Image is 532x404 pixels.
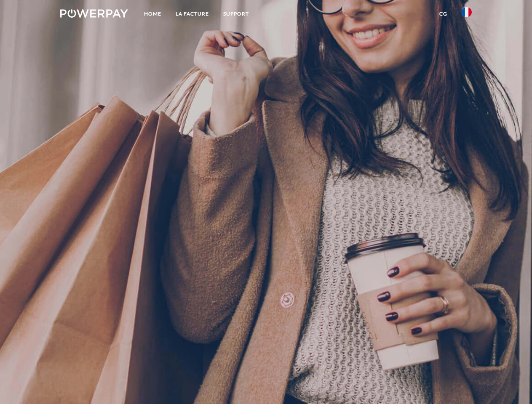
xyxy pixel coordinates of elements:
[462,7,472,17] img: fr
[137,6,168,21] a: Home
[60,9,128,18] img: logo-powerpay-white.svg
[216,6,256,21] a: Support
[168,6,216,21] a: LA FACTURE
[432,6,454,21] a: CG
